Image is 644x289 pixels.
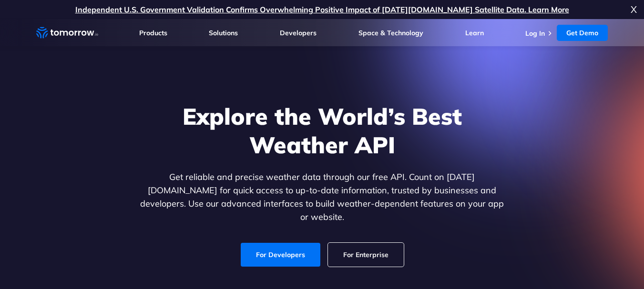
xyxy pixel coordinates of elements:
a: Products [139,29,167,37]
a: Developers [280,29,317,37]
a: Log In [525,29,545,38]
a: For Developers [241,243,320,267]
a: Get Demo [557,25,608,41]
h1: Explore the World’s Best Weather API [138,102,506,159]
a: Solutions [209,29,238,37]
a: Independent U.S. Government Validation Confirms Overwhelming Positive Impact of [DATE][DOMAIN_NAM... [75,5,569,14]
a: For Enterprise [328,243,404,267]
a: Home link [36,26,98,40]
a: Space & Technology [358,29,423,37]
p: Get reliable and precise weather data through our free API. Count on [DATE][DOMAIN_NAME] for quic... [138,170,506,224]
a: Learn [465,29,484,37]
